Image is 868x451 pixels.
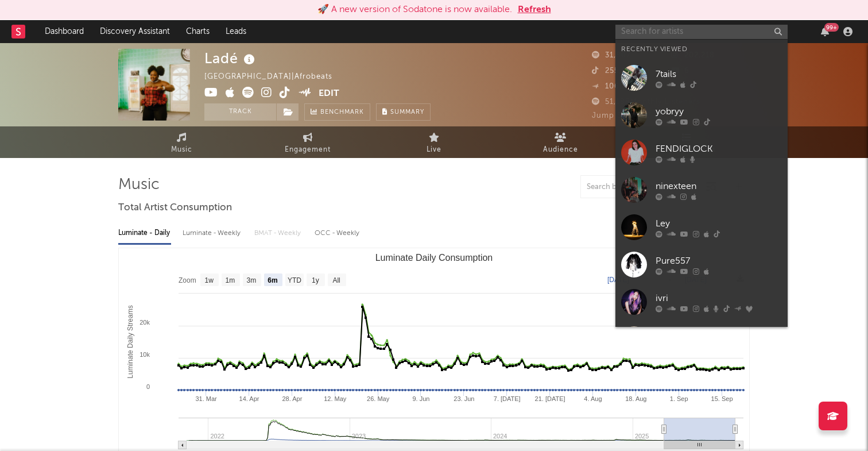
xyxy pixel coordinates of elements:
[126,305,134,378] text: Luminate Daily Streams
[656,217,782,230] div: Ley
[615,25,788,39] input: Search for artists
[371,126,497,158] a: Live
[179,276,196,284] text: Zoom
[204,103,276,121] button: Track
[615,283,788,321] a: ivri
[183,223,243,243] div: Luminate - Weekly
[239,395,259,402] text: 14. Apr
[268,276,277,284] text: 6m
[376,103,431,121] button: Summary
[615,246,788,283] a: Pure557
[324,395,347,402] text: 12. May
[824,23,839,32] div: 99 +
[118,201,232,215] span: Total Artist Consumption
[497,126,623,158] a: Audience
[656,254,782,268] div: Pure557
[312,276,319,284] text: 1y
[607,276,629,284] text: [DATE]
[821,27,829,36] button: 99+
[92,20,178,43] a: Discovery Assistant
[615,134,788,171] a: FENDIGLOCK
[247,276,257,284] text: 3m
[204,70,346,84] div: [GEOGRAPHIC_DATA] | Afrobeats
[621,43,782,56] div: Recently Viewed
[427,143,441,157] span: Live
[592,98,700,106] span: 51,188 Monthly Listeners
[615,97,788,134] a: yobryy
[543,143,578,157] span: Audience
[205,276,214,284] text: 1w
[315,223,361,243] div: OCC - Weekly
[288,276,301,284] text: YTD
[670,395,688,402] text: 1. Sep
[390,109,424,115] span: Summary
[195,395,217,402] text: 31. Mar
[139,319,150,326] text: 20k
[656,105,782,118] div: yobryy
[319,87,339,101] button: Edit
[615,171,788,209] a: ninexteen
[592,112,659,120] span: Jump Score: 77.0
[171,143,192,157] span: Music
[518,3,551,17] button: Refresh
[711,395,733,402] text: 15. Sep
[584,395,602,402] text: 4. Aug
[581,183,702,192] input: Search by song name or URL
[592,67,637,75] span: 255,600
[37,20,92,43] a: Dashboard
[118,126,245,158] a: Music
[320,106,364,120] span: Benchmark
[139,351,150,358] text: 10k
[592,83,636,90] span: 106,229
[656,179,782,193] div: ninexteen
[615,59,788,97] a: 7tails
[656,142,782,156] div: FENDIGLOCK
[615,209,788,246] a: Ley
[118,223,171,243] div: Luminate - Daily
[332,276,340,284] text: All
[285,143,331,157] span: Engagement
[226,276,235,284] text: 1m
[494,395,521,402] text: 7. [DATE]
[454,395,474,402] text: 23. Jun
[615,321,788,358] a: ark762
[218,20,254,43] a: Leads
[304,103,370,121] a: Benchmark
[204,49,258,68] div: Ladé
[412,395,429,402] text: 9. Jun
[535,395,565,402] text: 21. [DATE]
[245,126,371,158] a: Engagement
[375,253,493,263] text: Luminate Daily Consumption
[656,67,782,81] div: 7tails
[367,395,390,402] text: 26. May
[592,52,631,59] span: 31,807
[146,383,150,390] text: 0
[178,20,218,43] a: Charts
[625,395,646,402] text: 18. Aug
[282,395,302,402] text: 28. Apr
[317,3,512,17] div: 🚀 A new version of Sodatone is now available.
[656,291,782,305] div: ivri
